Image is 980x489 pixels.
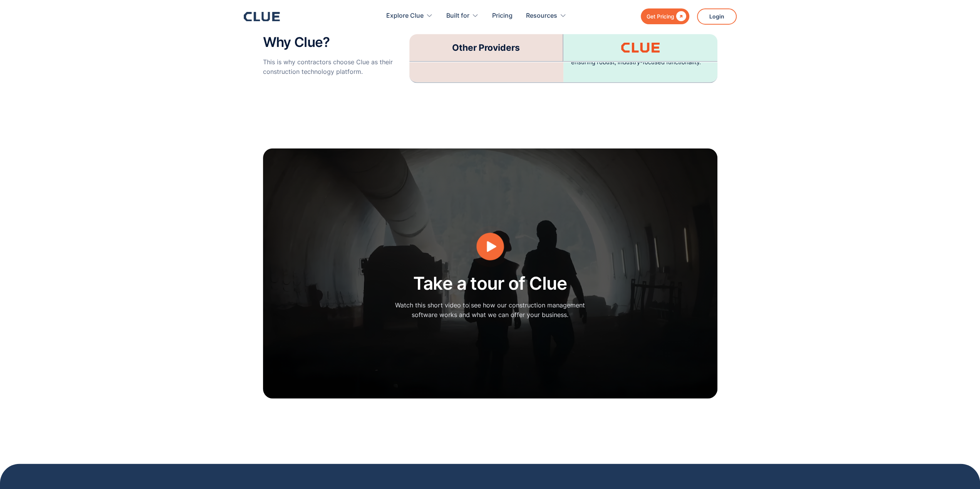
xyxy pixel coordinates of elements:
[386,4,433,28] div: Explore Clue
[621,43,660,53] img: Clue logo orange
[263,35,402,50] h2: Why Clue?
[526,4,566,28] div: Resources
[446,4,479,28] div: Built for
[526,4,557,28] div: Resources
[841,381,980,489] iframe: Chat Widget
[647,12,674,21] div: Get Pricing
[394,300,586,320] p: Watch this short video to see how our construction management software works and what we can offe...
[463,220,517,274] a: open lightbox
[263,57,402,77] p: This is why contractors choose Clue as their construction technology platform.
[641,8,689,24] a: Get Pricing
[413,274,567,293] h2: Take a tour of Clue
[386,4,424,28] div: Explore Clue
[446,4,469,28] div: Built for
[492,4,513,28] a: Pricing
[674,12,686,21] div: 
[697,8,737,25] a: Login
[452,42,520,53] h3: Other Providers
